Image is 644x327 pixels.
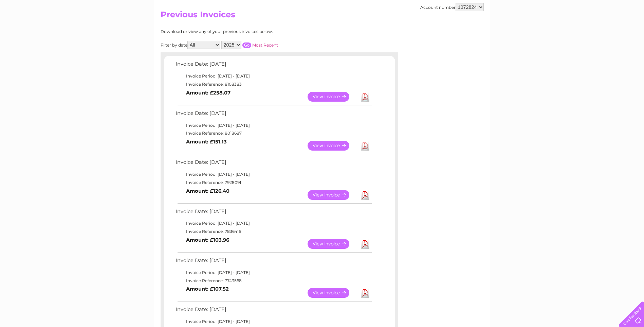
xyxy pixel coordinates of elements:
a: Contact [599,29,615,34]
td: Invoice Period: [DATE] - [DATE] [174,317,373,326]
td: Invoice Date: [DATE] [174,305,373,317]
td: Invoice Reference: 8108383 [174,80,373,88]
td: Invoice Reference: 7928091 [174,178,373,187]
div: Account number [420,3,484,11]
td: Invoice Reference: 7743568 [174,277,373,285]
td: Invoice Period: [DATE] - [DATE] [174,72,373,80]
img: logo.png [22,18,57,38]
b: Amount: £151.13 [186,139,227,145]
td: Invoice Period: [DATE] - [DATE] [174,121,373,130]
a: Energy [541,29,556,34]
a: Download [361,190,369,200]
b: Amount: £258.07 [186,90,231,96]
td: Invoice Period: [DATE] - [DATE] [174,269,373,277]
b: Amount: £103.96 [186,237,229,243]
td: Invoice Date: [DATE] [174,109,373,121]
a: Water [525,29,537,34]
a: View [308,190,357,200]
td: Invoice Date: [DATE] [174,256,373,269]
a: Download [361,141,369,151]
div: Download or view any of your previous invoices below. [161,29,339,34]
div: Clear Business is a trading name of Verastar Limited (registered in [GEOGRAPHIC_DATA] No. 3667643... [162,4,483,33]
td: Invoice Date: [DATE] [174,158,373,170]
a: Telecoms [560,29,581,34]
td: Invoice Reference: 8018687 [174,129,373,137]
div: Filter by date [161,41,339,49]
a: Download [361,92,369,102]
a: Log out [622,29,638,34]
a: Blog [585,29,595,34]
a: 0333 014 3131 [516,3,563,12]
a: View [308,92,357,102]
b: Amount: £107.52 [186,286,229,292]
td: Invoice Date: [DATE] [174,59,373,72]
h2: Previous Invoices [161,10,484,23]
td: Invoice Period: [DATE] - [DATE] [174,170,373,178]
td: Invoice Reference: 7836416 [174,227,373,236]
a: Most Recent [252,42,278,48]
a: View [308,141,357,151]
td: Invoice Date: [DATE] [174,207,373,220]
a: Download [361,288,369,298]
a: Download [361,239,369,249]
a: View [308,239,357,249]
td: Invoice Period: [DATE] - [DATE] [174,219,373,227]
b: Amount: £126.40 [186,188,229,194]
a: View [308,288,357,298]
